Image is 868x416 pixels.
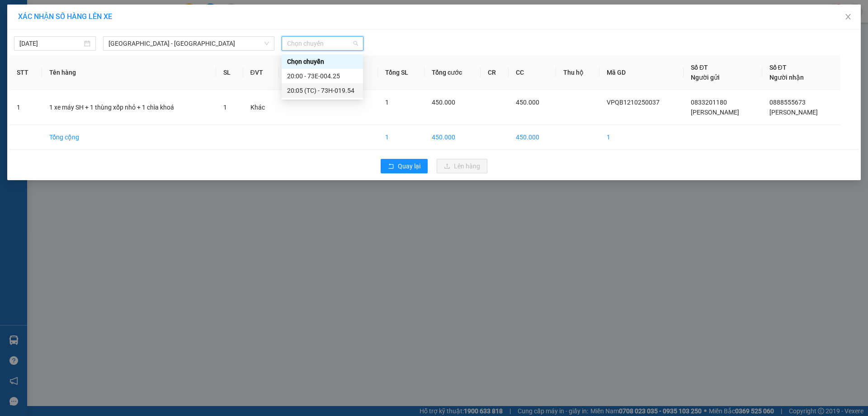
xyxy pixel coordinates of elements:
[287,71,358,81] div: 20:00 - 73E-004.25
[432,99,455,106] span: 450.000
[287,57,358,67] div: Chọn chuyến
[282,54,363,69] div: Chọn chuyến
[388,163,394,170] span: rollback
[691,109,739,116] span: [PERSON_NAME]
[243,55,279,90] th: ĐVT
[509,125,556,150] td: 450.000
[769,99,806,106] span: 0888555673
[223,104,227,111] span: 1
[607,99,660,106] span: VPQB1210250037
[378,55,425,90] th: Tổng SL
[216,55,243,90] th: SL
[243,90,279,125] td: Khác
[844,13,852,20] span: close
[381,159,428,173] button: rollbackQuay lại
[769,109,818,116] span: [PERSON_NAME]
[279,55,333,90] th: Loại hàng
[691,64,708,71] span: Số ĐT
[42,125,216,150] td: Tổng cộng
[9,55,42,90] th: STT
[516,99,539,106] span: 450.000
[108,37,269,50] span: Quảng Bình - Hà Nội
[385,99,389,106] span: 1
[599,55,684,90] th: Mã GD
[769,64,787,71] span: Số ĐT
[264,41,269,46] span: down
[481,55,509,90] th: CR
[437,159,487,173] button: uploadLên hàng
[691,74,720,81] span: Người gửi
[835,5,861,30] button: Close
[287,37,358,50] span: Chọn chuyến
[691,99,727,106] span: 0833201180
[18,12,112,21] span: XÁC NHẬN SỐ HÀNG LÊN XE
[556,55,599,90] th: Thu hộ
[599,125,684,150] td: 1
[509,55,556,90] th: CC
[425,125,481,150] td: 450.000
[287,86,358,96] div: 20:05 (TC) - 73H-019.54
[42,90,216,125] td: 1 xe máy SH + 1 thùng xốp nhỏ + 1 chìa khoá
[769,74,804,81] span: Người nhận
[378,125,425,150] td: 1
[425,55,481,90] th: Tổng cước
[19,38,82,48] input: 12/10/2025
[398,161,420,171] span: Quay lại
[9,90,42,125] td: 1
[42,55,216,90] th: Tên hàng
